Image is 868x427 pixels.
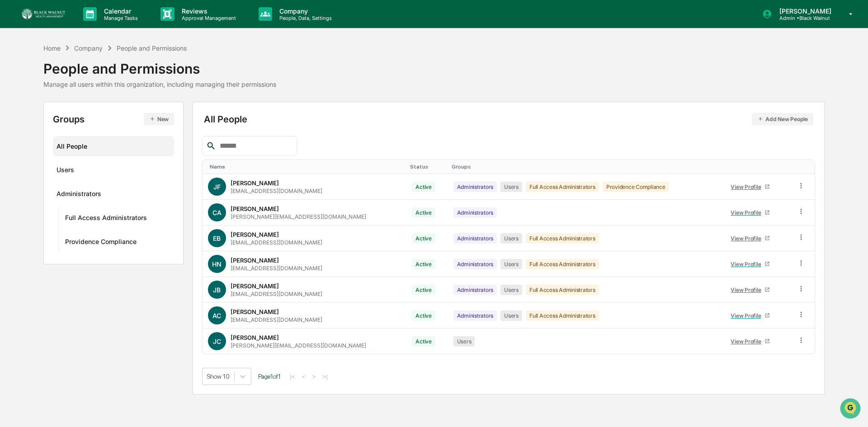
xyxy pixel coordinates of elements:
[500,310,522,321] div: Users
[64,153,109,160] a: Powered byPylon
[453,285,497,295] div: Administrators
[727,257,774,271] a: View Profile
[65,214,147,225] div: Full Access Administrators
[9,69,25,85] img: 1746055101610-c473b297-6a78-478c-a979-82029cc54cd1
[231,342,366,349] div: [PERSON_NAME][EMAIL_ADDRESS][DOMAIN_NAME]
[43,80,276,88] div: Manage all users within this organization, including managing their permissions
[212,312,221,319] span: AC
[731,338,764,345] div: View Profile
[725,164,788,170] div: Toggle SortBy
[231,239,322,246] div: [EMAIL_ADDRESS][DOMAIN_NAME]
[731,209,764,216] div: View Profile
[18,114,58,123] span: Preclearance
[231,334,279,341] div: [PERSON_NAME]
[453,336,475,347] div: Users
[231,179,279,187] div: [PERSON_NAME]
[731,183,764,190] div: View Profile
[75,114,112,123] span: Attestations
[412,259,435,269] div: Active
[204,113,814,125] div: All People
[727,283,774,297] a: View Profile
[731,235,764,242] div: View Profile
[412,310,435,321] div: Active
[453,182,497,192] div: Administrators
[213,286,221,294] span: JB
[97,7,142,15] p: Calendar
[231,188,322,194] div: [EMAIL_ADDRESS][DOMAIN_NAME]
[31,69,148,78] div: Start new chat
[603,182,669,192] div: Providence Compliance
[299,373,308,380] button: <
[5,127,61,144] a: 🔎Data Lookup
[74,44,103,52] div: Company
[500,182,522,192] div: Users
[18,131,57,140] span: Data Lookup
[727,231,774,245] a: View Profile
[453,207,497,218] div: Administrators
[65,238,137,249] div: Providence Compliance
[526,233,599,244] div: Full Access Administrators
[212,260,222,268] span: HN
[410,164,444,170] div: Toggle SortBy
[31,78,114,85] div: We're available if you need us!
[320,373,330,380] button: >|
[53,113,174,125] div: Groups
[231,265,322,272] div: [EMAIL_ADDRESS][DOMAIN_NAME]
[772,15,836,21] p: Admin • Black Walnut
[526,285,599,295] div: Full Access Administrators
[210,164,403,170] div: Toggle SortBy
[175,15,241,21] p: Approval Management
[500,285,522,295] div: Users
[272,15,336,21] p: People, Data, Settings
[731,312,764,319] div: View Profile
[231,231,279,238] div: [PERSON_NAME]
[727,309,774,323] a: View Profile
[57,139,170,154] div: All People
[412,285,435,295] div: Active
[731,286,764,293] div: View Profile
[412,207,435,218] div: Active
[412,336,435,347] div: Active
[144,113,174,125] button: New
[452,164,718,170] div: Toggle SortBy
[453,233,497,244] div: Administrators
[231,316,322,323] div: [EMAIL_ADDRESS][DOMAIN_NAME]
[231,282,279,290] div: [PERSON_NAME]
[453,259,497,269] div: Administrators
[526,259,599,269] div: Full Access Administrators
[213,183,221,191] span: JF
[799,164,811,170] div: Toggle SortBy
[90,153,109,160] span: Pylon
[5,110,62,127] a: 🖐️Preclearance
[62,110,116,127] a: 🗄️Attestations
[453,310,497,321] div: Administrators
[752,113,813,125] button: Add New People
[43,53,276,77] div: People and Permissions
[500,259,522,269] div: Users
[727,206,774,220] a: View Profile
[310,373,319,380] button: >
[727,334,774,348] a: View Profile
[57,190,101,201] div: Administrators
[175,7,241,15] p: Reviews
[412,233,435,244] div: Active
[66,115,73,122] div: 🗄️
[117,44,187,52] div: People and Permissions
[288,373,298,380] button: |<
[9,19,165,33] p: How can we help?
[231,308,279,315] div: [PERSON_NAME]
[231,291,322,297] div: [EMAIL_ADDRESS][DOMAIN_NAME]
[213,338,221,345] span: JC
[727,180,774,194] a: View Profile
[154,72,165,83] button: Start new chat
[526,310,599,321] div: Full Access Administrators
[772,7,836,15] p: [PERSON_NAME]
[231,213,366,220] div: [PERSON_NAME][EMAIL_ADDRESS][DOMAIN_NAME]
[258,373,281,380] span: Page 1 of 1
[272,7,336,15] p: Company
[97,15,142,21] p: Manage Tasks
[839,397,863,422] iframe: Open customer support
[212,209,222,216] span: CA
